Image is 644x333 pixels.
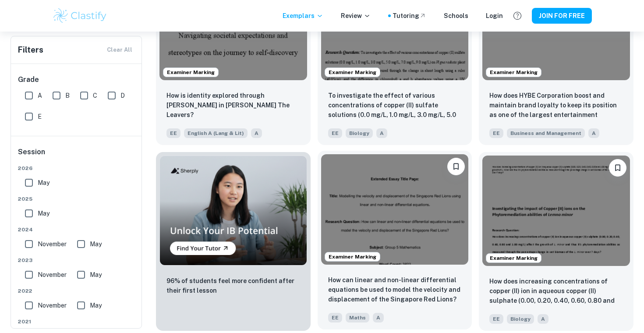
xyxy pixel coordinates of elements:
[166,276,300,295] p: 96% of students feel more confident after their first lesson
[120,91,125,100] span: D
[18,164,135,172] span: 2026
[65,91,70,100] span: B
[184,128,248,138] span: English A (Lang & Lit)
[38,270,67,280] span: November
[489,128,503,138] span: EE
[18,195,135,203] span: 2025
[18,147,135,164] h6: Session
[18,318,135,326] span: 2021
[489,314,503,324] span: EE
[393,11,426,21] a: Tutoring
[489,91,623,120] p: How does HYBE Corporation boost and maintain brand loyalty to keep its position as one of the lar...
[510,8,525,23] button: Help and Feedback
[156,152,311,331] a: Thumbnail96% of students feel more confident after their first lesson
[18,226,135,234] span: 2024
[507,314,534,324] span: Biology
[18,256,135,264] span: 2023
[328,313,342,322] span: EE
[447,158,465,175] button: Please log in to bookmark exemplars
[325,253,380,261] span: Examiner Marking
[346,313,369,322] span: Maths
[251,128,262,138] span: A
[489,276,623,306] p: How does increasing concentrations of copper (II) ion in aqueous copper (II) sulphate (0.00, 0.20...
[486,68,541,76] span: Examiner Marking
[486,11,503,21] a: Login
[444,11,468,21] a: Schools
[52,7,108,25] img: Clastify logo
[159,156,307,266] img: Thumbnail
[18,74,135,85] h6: Grade
[321,154,469,265] img: Maths EE example thumbnail: How can linear and non-linear differenti
[38,301,67,310] span: November
[328,128,342,138] span: EE
[486,254,541,262] span: Examiner Marking
[93,91,97,100] span: C
[373,313,384,322] span: A
[38,178,50,188] span: May
[588,128,599,138] span: A
[163,68,218,76] span: Examiner Marking
[38,239,67,249] span: November
[328,275,462,304] p: How can linear and non-linear differential equations be used to model the velocity and displaceme...
[479,152,633,331] a: Examiner MarkingPlease log in to bookmark exemplarsHow does increasing concentrations of copper (...
[166,91,300,120] p: How is identity explored through Deming Guo in Lisa Ko’s The Leavers?
[90,239,102,249] span: May
[90,270,102,280] span: May
[341,11,371,21] p: Review
[609,159,626,177] button: Please log in to bookmark exemplars
[325,68,380,76] span: Examiner Marking
[346,128,373,138] span: Biology
[318,152,472,331] a: Examiner MarkingPlease log in to bookmark exemplarsHow can linear and non-linear differential equ...
[18,287,135,295] span: 2022
[90,301,102,310] span: May
[38,112,42,121] span: E
[482,156,630,266] img: Biology EE example thumbnail: How does increasing concentrations of co
[38,209,50,218] span: May
[18,44,43,56] h6: Filters
[166,128,180,138] span: EE
[283,11,323,21] p: Exemplars
[376,128,387,138] span: A
[532,8,592,24] button: JOIN FOR FREE
[328,91,462,120] p: To investigate the effect of various concentrations of copper (II) sulfate solutions (0.0 mg/L, 1...
[38,91,42,100] span: A
[538,314,548,324] span: A
[507,128,585,138] span: Business and Management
